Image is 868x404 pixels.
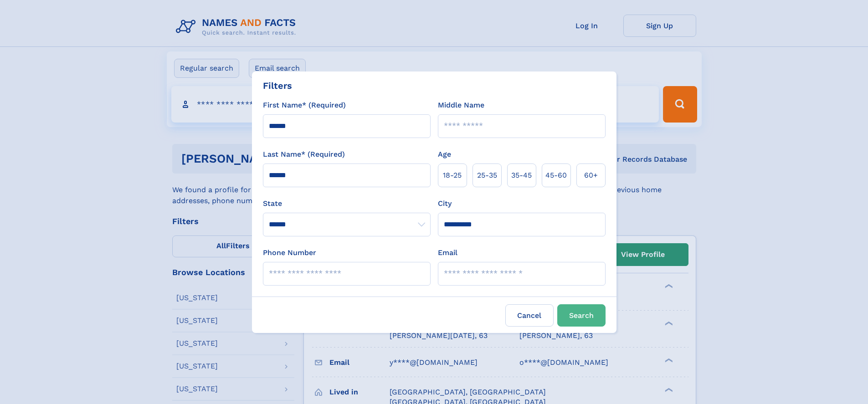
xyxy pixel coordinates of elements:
label: Phone Number [263,247,316,258]
label: Age [438,149,451,160]
span: 35‑45 [511,170,532,181]
label: Cancel [505,304,554,327]
label: Email [438,247,457,258]
label: State [263,198,431,209]
span: 60+ [584,170,598,181]
span: 25‑35 [477,170,497,181]
div: Filters [263,79,292,92]
span: 45‑60 [545,170,567,181]
label: City [438,198,452,209]
label: First Name* (Required) [263,100,346,111]
button: Search [557,304,606,327]
label: Middle Name [438,100,484,111]
span: 18‑25 [443,170,462,181]
label: Last Name* (Required) [263,149,345,160]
